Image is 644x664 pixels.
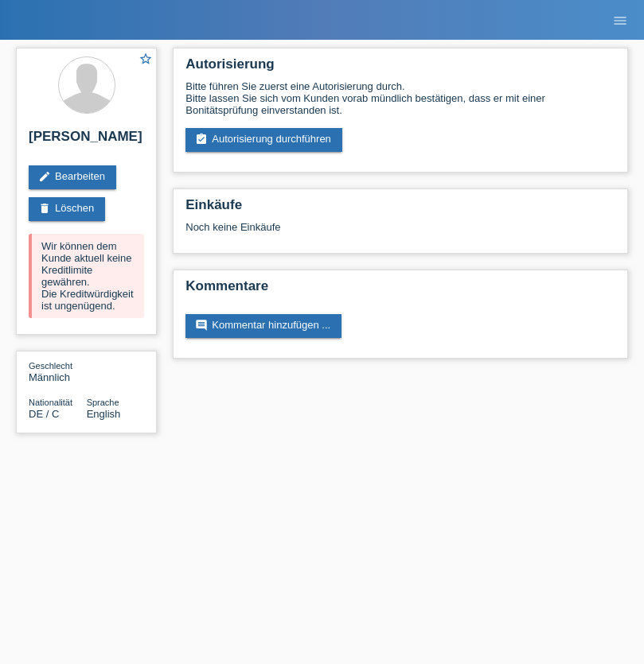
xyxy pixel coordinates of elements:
[185,314,342,338] a: commentKommentar hinzufügen ...
[87,408,121,420] span: English
[185,128,342,152] a: assignment_turned_inAutorisierung durchführen
[38,202,51,215] i: delete
[604,15,636,25] a: menu
[29,197,105,221] a: deleteLöschen
[29,398,72,407] span: Nationalität
[29,408,59,420] span: Deutschland / C / 01.09.2021
[29,359,87,383] div: Männlich
[195,133,208,146] i: assignment_turned_in
[185,197,615,221] h2: Einkäufe
[38,170,51,183] i: edit
[185,56,615,80] h2: Autorisierung
[87,398,119,407] span: Sprache
[185,278,615,302] h2: Kommentare
[195,319,208,332] i: comment
[29,129,144,153] h2: [PERSON_NAME]
[29,361,72,371] span: Geschlecht
[612,13,628,29] i: menu
[139,52,153,68] a: star_border
[185,221,615,245] div: Noch keine Einkäufe
[185,80,615,116] div: Bitte führen Sie zuerst eine Autorisierung durch. Bitte lassen Sie sich vom Kunden vorab mündlich...
[139,52,153,66] i: star_border
[29,165,116,189] a: editBearbeiten
[29,234,144,318] div: Wir können dem Kunde aktuell keine Kreditlimite gewähren. Die Kreditwürdigkeit ist ungenügend.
